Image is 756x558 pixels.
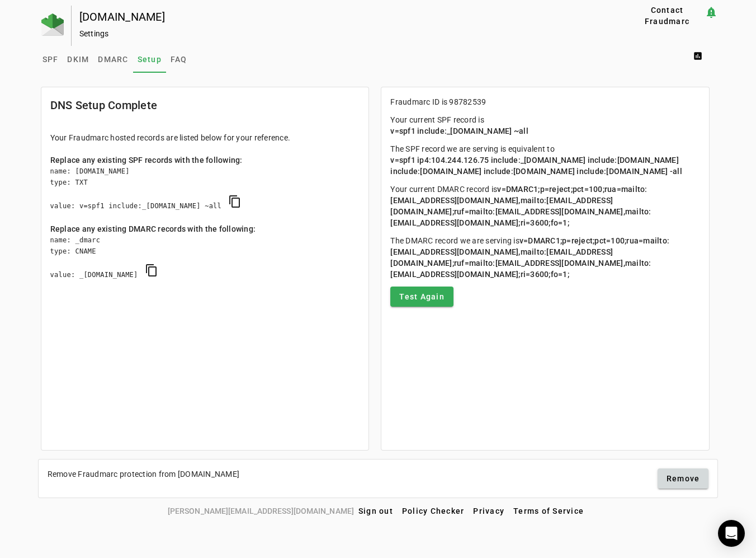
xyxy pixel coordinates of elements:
[629,6,705,26] button: Contact Fraudmarc
[705,6,718,19] mat-icon: notification_important
[390,235,700,280] p: The DMARC record we are serving is
[390,287,453,307] button: Test Again
[221,188,248,215] button: copy SPF
[354,501,398,521] button: Sign out
[50,154,360,166] div: Replace any existing SPF records with the following:
[658,468,709,489] button: Remove
[358,507,393,515] span: Sign out
[50,132,360,143] div: Your Fraudmarc hosted records are listed below for your reference.
[93,46,133,73] a: DMARC
[48,468,240,480] div: Remove Fraudmarc protection from [DOMAIN_NAME]
[171,55,187,63] span: FAQ
[42,55,59,63] span: SPF
[67,55,89,63] span: DKIM
[138,257,165,284] button: copy DMARC
[398,501,469,521] button: Policy Checker
[98,55,128,63] span: DMARC
[667,473,700,484] span: Remove
[390,126,528,135] span: v=spf1 include:_[DOMAIN_NAME] ~all
[138,55,162,63] span: Setup
[50,166,360,223] div: name: [DOMAIN_NAME] type: TXT value: v=spf1 include:_[DOMAIN_NAME] ~all
[38,46,63,73] a: SPF
[41,13,64,36] img: Fraudmarc Logo
[513,507,584,515] span: Terms of Service
[133,46,166,73] a: Setup
[166,46,192,73] a: FAQ
[63,46,93,73] a: DKIM
[79,28,594,39] div: Settings
[390,96,700,107] p: Fraudmarc ID is 98782539
[634,4,700,27] span: Contact Fraudmarc
[469,501,509,521] button: Privacy
[390,143,700,177] p: The SPF record we are serving is equivalent to
[509,501,588,521] button: Terms of Service
[50,96,158,114] mat-card-title: DNS Setup Complete
[402,507,465,515] span: Policy Checker
[473,507,504,515] span: Privacy
[399,291,445,302] span: Test Again
[390,114,700,137] p: Your current SPF record is
[50,223,360,235] div: Replace any existing DMARC records with the following:
[390,236,669,279] span: v=DMARC1;p=reject;pct=100;rua=mailto:[EMAIL_ADDRESS][DOMAIN_NAME],mailto:[EMAIL_ADDRESS][DOMAIN_N...
[390,156,682,176] span: v=spf1 ip4:104.244.126.75 include:_[DOMAIN_NAME] include:[DOMAIN_NAME] include:[DOMAIN_NAME] incl...
[79,11,594,22] div: [DOMAIN_NAME]
[390,184,700,228] p: Your current DMARC record is
[168,505,354,517] span: [PERSON_NAME][EMAIL_ADDRESS][DOMAIN_NAME]
[390,185,651,227] span: v=DMARC1;p=reject;pct=100;rua=mailto:[EMAIL_ADDRESS][DOMAIN_NAME],mailto:[EMAIL_ADDRESS][DOMAIN_N...
[718,520,745,547] div: Open Intercom Messenger
[50,235,360,292] div: name: _dmarc type: CNAME value: _[DOMAIN_NAME]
